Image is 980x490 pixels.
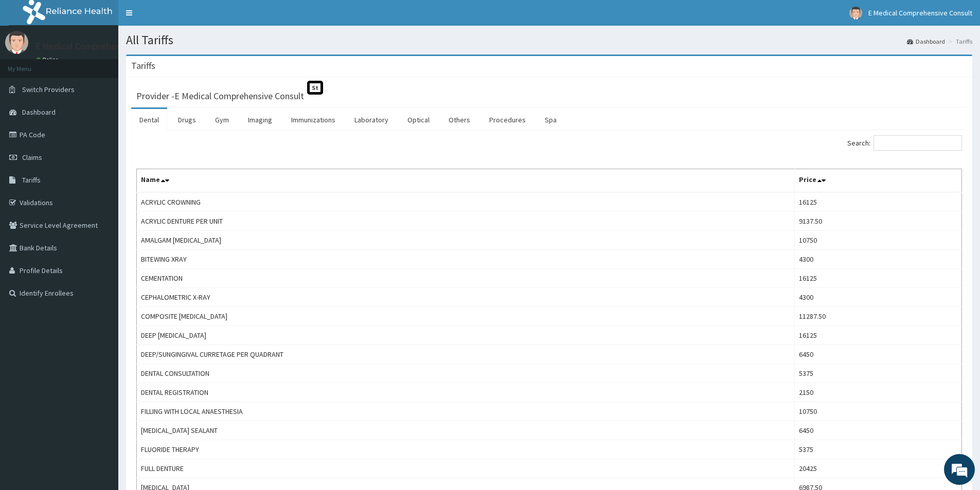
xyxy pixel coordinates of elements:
[946,37,972,46] li: Tariffs
[137,459,795,478] td: FULL DENTURE
[36,56,61,63] a: Online
[907,37,945,46] a: Dashboard
[847,135,962,151] label: Search:
[283,109,344,131] a: Immunizations
[795,192,962,212] td: 16125
[137,402,795,421] td: FILLING WITH LOCAL ANAESTHESIA
[795,212,962,231] td: 9137.50
[346,109,397,131] a: Laboratory
[795,288,962,307] td: 4300
[22,85,75,94] span: Switch Providers
[137,440,795,459] td: FLUORIDE THERAPY
[795,421,962,440] td: 6450
[137,421,795,440] td: [MEDICAL_DATA] SEALANT
[137,383,795,402] td: DENTAL REGISTRATION
[795,326,962,345] td: 16125
[137,231,795,250] td: AMALGAM [MEDICAL_DATA]
[795,402,962,421] td: 10750
[137,326,795,345] td: DEEP [MEDICAL_DATA]
[307,81,323,95] span: St
[137,345,795,364] td: DEEP/SUNGINGIVAL CURRETAGE PER QUADRANT
[795,307,962,326] td: 11287.50
[795,169,962,193] th: Price
[131,109,167,131] a: Dental
[36,42,170,51] p: E Medical Comprehensive Consult
[22,153,42,162] span: Claims
[137,307,795,326] td: COMPOSITE [MEDICAL_DATA]
[481,109,534,131] a: Procedures
[874,135,962,151] input: Search:
[137,169,795,193] th: Name
[137,250,795,269] td: BITEWING XRAY
[137,212,795,231] td: ACRYLIC DENTURE PER UNIT
[137,288,795,307] td: CEPHALOMETRIC X-RAY
[240,109,280,131] a: Imaging
[399,109,438,131] a: Optical
[137,364,795,383] td: DENTAL CONSULTATION
[795,383,962,402] td: 2150
[795,231,962,250] td: 10750
[5,31,28,54] img: User Image
[795,345,962,364] td: 6450
[137,269,795,288] td: CEMENTATION
[22,107,56,117] span: Dashboard
[868,8,972,17] span: E Medical Comprehensive Consult
[131,61,155,70] h3: Tariffs
[170,109,204,131] a: Drugs
[795,440,962,459] td: 5375
[137,192,795,212] td: ACRYLIC CROWNING
[22,175,41,185] span: Tariffs
[795,459,962,478] td: 20425
[136,92,304,101] h3: Provider - E Medical Comprehensive Consult
[440,109,478,131] a: Others
[795,269,962,288] td: 16125
[849,7,862,20] img: User Image
[795,364,962,383] td: 5375
[537,109,565,131] a: Spa
[207,109,237,131] a: Gym
[126,33,972,47] h1: All Tariffs
[795,250,962,269] td: 4300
